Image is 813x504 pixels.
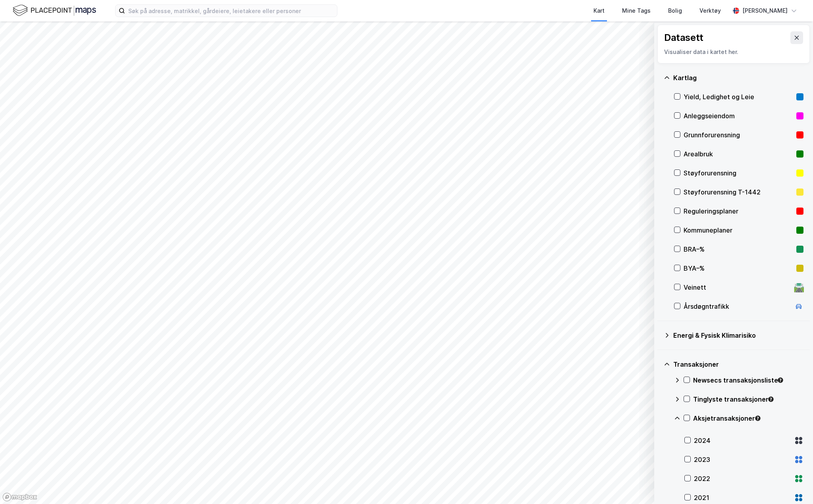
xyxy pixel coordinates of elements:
[694,474,791,483] div: 2022
[694,436,791,445] div: 2024
[742,6,788,15] div: [PERSON_NAME]
[673,331,803,340] div: Energi & Fysisk Klimarisiko
[684,168,793,178] div: Støyforurensning
[777,377,784,384] div: Tooltip anchor
[754,415,761,422] div: Tooltip anchor
[693,414,803,423] div: Aksjetransaksjoner
[684,264,793,273] div: BYA–%
[767,396,774,403] div: Tooltip anchor
[684,283,791,292] div: Veinett
[684,244,793,254] div: BRA–%
[684,92,793,102] div: Yield, Ledighet og Leie
[693,375,803,385] div: Newsecs transaksjonsliste
[664,31,703,44] div: Datasett
[684,130,793,140] div: Grunnforurensning
[794,282,804,292] div: 🛣️
[622,6,651,15] div: Mine Tags
[2,492,37,502] a: Mapbox homepage
[694,493,791,502] div: 2021
[773,466,813,504] iframe: Chat Widget
[673,360,803,369] div: Transaksjoner
[684,225,793,235] div: Kommuneplaner
[664,47,803,57] div: Visualiser data i kartet her.
[684,206,793,216] div: Reguleringsplaner
[593,6,605,15] div: Kart
[668,6,682,15] div: Bolig
[694,455,791,464] div: 2023
[684,149,793,159] div: Arealbruk
[684,187,793,197] div: Støyforurensning T-1442
[699,6,721,15] div: Verktøy
[125,5,337,17] input: Søk på adresse, matrikkel, gårdeiere, leietakere eller personer
[673,73,803,83] div: Kartlag
[13,4,96,17] img: logo.f888ab2527a4732fd821a326f86c7f29.svg
[693,394,803,404] div: Tinglyste transaksjoner
[684,111,793,121] div: Anleggseiendom
[684,302,791,311] div: Årsdøgntrafikk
